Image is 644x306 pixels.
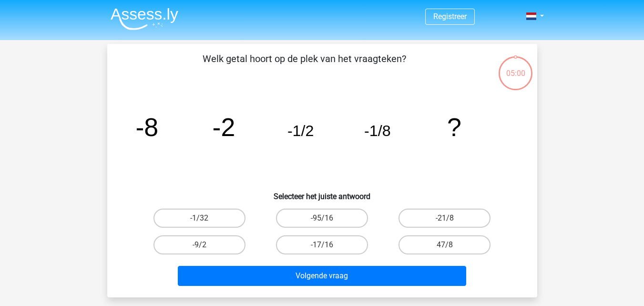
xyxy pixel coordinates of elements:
tspan: -2 [212,113,235,141]
tspan: ? [447,113,461,141]
button: Volgende vraag [178,266,466,286]
p: Welk getal hoort op de plek van het vraagteken? [123,52,486,80]
label: -1/32 [153,209,245,228]
label: -17/16 [276,235,368,254]
label: 47/8 [399,235,491,254]
label: -21/8 [399,209,491,228]
a: Registreer [433,12,467,21]
img: Assessly [111,8,178,30]
tspan: -1/2 [287,122,314,139]
div: 05:00 [498,55,533,79]
tspan: -8 [135,113,158,141]
label: -9/2 [153,235,245,254]
h6: Selecteer het juiste antwoord [123,184,522,201]
tspan: -1/8 [364,122,391,139]
label: -95/16 [276,209,368,228]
